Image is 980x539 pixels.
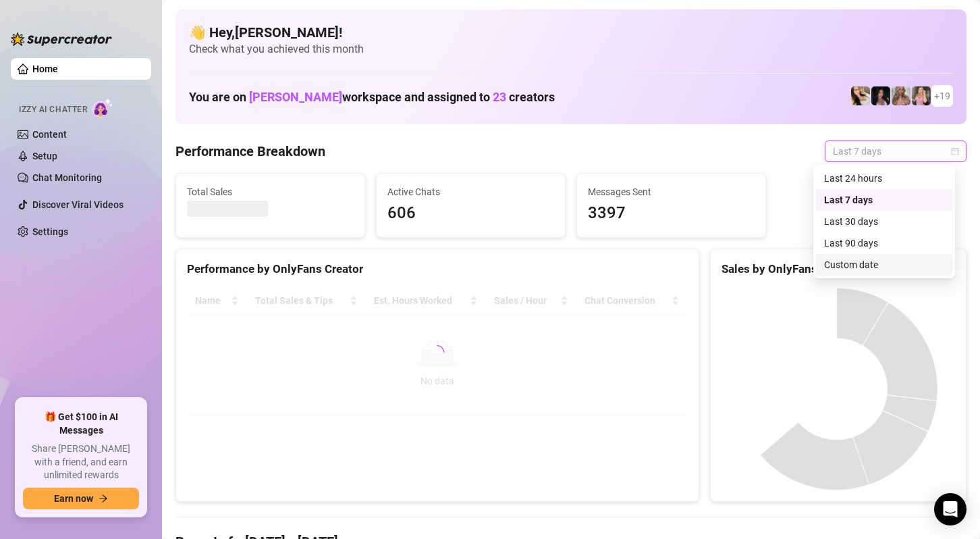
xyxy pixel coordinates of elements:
[912,86,931,105] img: Kenzie (@dmaxkenzfree)
[816,168,952,189] div: Last 24 hours
[187,260,688,278] div: Performance by OnlyFans Creator
[851,86,870,105] img: Avry (@avryjennerfree)
[11,32,112,46] img: logo-BBDzfeDw.svg
[32,226,68,237] a: Settings
[588,184,755,199] span: Messages Sent
[934,88,950,103] span: + 19
[54,493,93,504] span: Earn now
[816,232,952,254] div: Last 90 days
[493,90,506,104] span: 23
[722,260,955,278] div: Sales by OnlyFans Creator
[189,23,953,42] h4: 👋 Hey, [PERSON_NAME] !
[387,184,554,199] span: Active Chats
[951,147,959,155] span: calendar
[824,257,944,272] div: Custom date
[816,189,952,211] div: Last 7 days
[824,171,944,186] div: Last 24 hours
[824,214,944,229] div: Last 30 days
[816,254,952,276] div: Custom date
[19,103,87,116] span: Izzy AI Chatter
[833,141,958,161] span: Last 7 days
[428,343,446,361] span: loading
[23,442,139,482] span: Share [PERSON_NAME] with a friend, and earn unlimited rewards
[387,201,554,226] span: 606
[249,90,342,104] span: [PERSON_NAME]
[32,151,57,161] a: Setup
[588,201,755,226] span: 3397
[187,184,354,199] span: Total Sales
[32,172,102,183] a: Chat Monitoring
[824,192,944,207] div: Last 7 days
[816,211,952,232] div: Last 30 days
[189,90,555,105] h1: You are on workspace and assigned to creators
[92,98,113,118] img: AI Chatter
[189,42,953,57] span: Check what you achieved this month
[32,199,124,210] a: Discover Viral Videos
[824,236,944,251] div: Last 90 days
[99,494,108,503] span: arrow-right
[23,411,139,437] span: 🎁 Get $100 in AI Messages
[32,63,58,74] a: Home
[175,142,325,161] h4: Performance Breakdown
[934,493,967,525] div: Open Intercom Messenger
[892,86,910,105] img: Kenzie (@dmaxkenz)
[32,129,67,140] a: Content
[23,488,139,509] button: Earn nowarrow-right
[871,86,890,105] img: Baby (@babyyyybellaa)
